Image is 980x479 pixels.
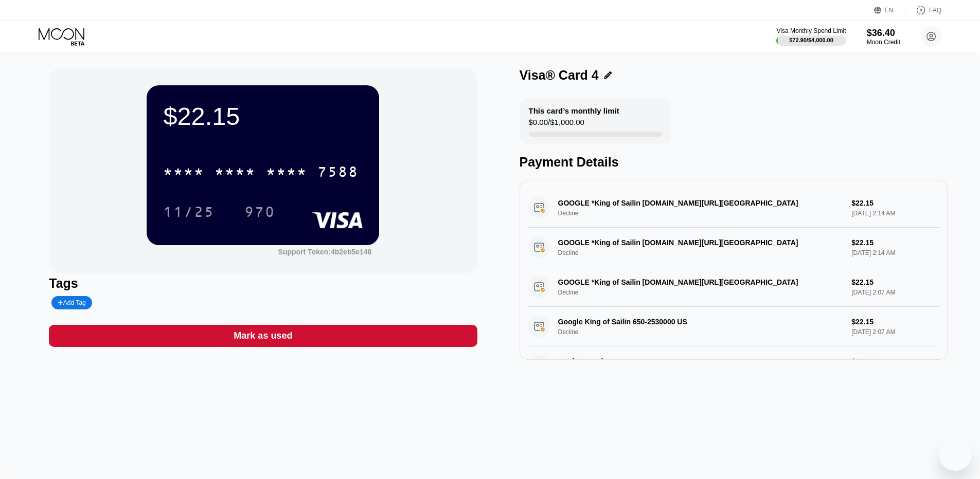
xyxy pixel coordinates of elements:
div: Visa Monthly Spend Limit [776,27,846,34]
div: Moon Credit [867,39,900,46]
div: 11/25 [155,199,222,225]
div: EN [874,5,905,15]
div: Add Tag [58,299,85,306]
div: 7588 [317,165,359,181]
div: EN [885,7,894,14]
div: Mark as used [49,325,477,347]
iframe: Кнопка, открывающая окно обмена сообщениями; идет разговор [939,438,972,471]
div: Tags [49,276,477,291]
div: $72.90 / $4,000.00 [789,37,833,43]
div: Add Tag [51,296,92,309]
div: Payment Details [520,155,948,170]
div: $22.15 [163,102,363,131]
div: $36.40 [867,28,900,39]
div: Support Token:4b2eb5e148 [278,248,372,256]
div: $36.40Moon Credit [867,28,900,46]
div: Visa Monthly Spend Limit$72.90/$4,000.00 [776,27,846,46]
div: $0.00 / $1,000.00 [529,118,584,132]
div: 970 [244,205,275,222]
div: This card’s monthly limit [529,106,619,115]
div: FAQ [905,5,941,15]
div: Visa® Card 4 [520,68,599,83]
div: 970 [237,199,283,225]
div: 11/25 [163,205,215,222]
div: Support Token: 4b2eb5e148 [278,248,372,256]
div: FAQ [929,7,941,14]
div: Mark as used [234,330,292,342]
